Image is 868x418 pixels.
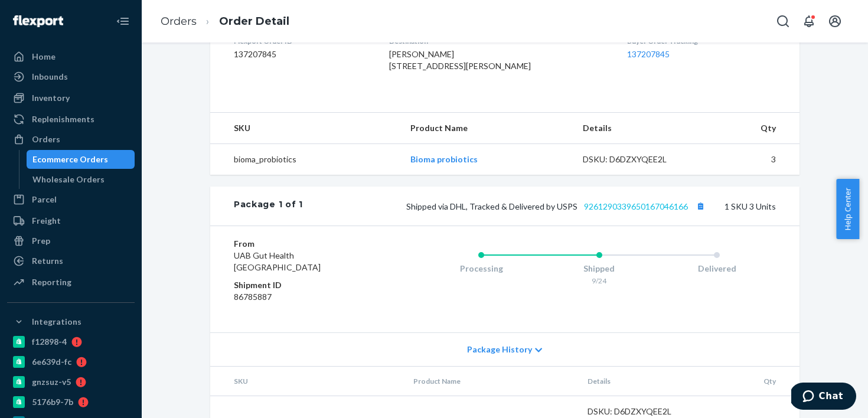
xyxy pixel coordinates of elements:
[32,113,94,125] div: Replenishments
[32,235,50,247] div: Prep
[161,15,197,28] a: Orders
[32,92,70,104] div: Inventory
[7,67,135,86] a: Inbounds
[210,113,401,144] th: SKU
[540,276,658,286] div: 9/24
[32,215,61,227] div: Freight
[573,113,703,144] th: Details
[7,211,135,230] a: Freight
[234,198,303,214] div: Package 1 of 1
[7,130,135,149] a: Orders
[707,367,800,396] th: Qty
[588,406,699,417] div: DSKU: D6DZXYQEE2L
[389,49,531,71] span: [PERSON_NAME] [STREET_ADDRESS][PERSON_NAME]
[210,144,401,175] td: bioma_probiotics
[7,190,135,209] a: Parcel
[32,255,63,267] div: Returns
[32,316,81,328] div: Integrations
[210,367,404,396] th: SKU
[32,71,68,83] div: Inbounds
[234,250,321,272] span: UAB Gut Health [GEOGRAPHIC_DATA]
[32,396,73,408] div: 5176b9-7b
[27,170,135,189] a: Wholesale Orders
[27,150,135,169] a: Ecommerce Orders
[234,291,375,303] dd: 86785887
[32,174,105,185] div: Wholesale Orders
[771,9,795,33] button: Open Search Box
[7,352,135,371] a: 6e639d-fc
[111,9,135,33] button: Close Navigation
[32,194,57,205] div: Parcel
[540,263,658,275] div: Shipped
[7,89,135,107] a: Inventory
[7,252,135,270] a: Returns
[7,231,135,250] a: Prep
[234,279,375,291] dt: Shipment ID
[703,144,800,175] td: 3
[658,263,776,275] div: Delivered
[7,393,135,412] a: 5176b9-7b
[13,15,63,27] img: Flexport logo
[7,312,135,331] button: Integrations
[627,49,670,59] a: 137207845
[32,51,56,63] div: Home
[7,273,135,292] a: Reporting
[7,110,135,129] a: Replenishments
[7,373,135,391] a: gnzsuz-v5
[32,376,71,388] div: gnzsuz-v5
[583,154,694,165] div: DSKU: D6DZXYQEE2L
[7,332,135,351] a: f12898-4
[836,179,859,239] button: Help Center
[578,367,708,396] th: Details
[7,47,135,66] a: Home
[467,344,532,355] span: Package History
[404,367,578,396] th: Product Name
[303,198,776,214] div: 1 SKU 3 Units
[703,113,800,144] th: Qty
[422,263,540,275] div: Processing
[791,383,856,412] iframe: Opens a widget where you can chat to one of our agents
[151,4,299,39] ol: breadcrumbs
[693,198,708,214] button: Copy tracking number
[32,356,71,368] div: 6e639d-fc
[406,201,708,211] span: Shipped via DHL, Tracked & Delivered by USPS
[219,15,289,28] a: Order Detail
[584,201,688,211] a: 9261290339650167046166
[234,48,370,60] dd: 137207845
[410,154,478,164] a: Bioma probiotics
[32,133,60,145] div: Orders
[823,9,847,33] button: Open account menu
[32,336,67,348] div: f12898-4
[32,276,71,288] div: Reporting
[234,238,375,250] dt: From
[401,113,573,144] th: Product Name
[797,9,821,33] button: Open notifications
[32,154,108,165] div: Ecommerce Orders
